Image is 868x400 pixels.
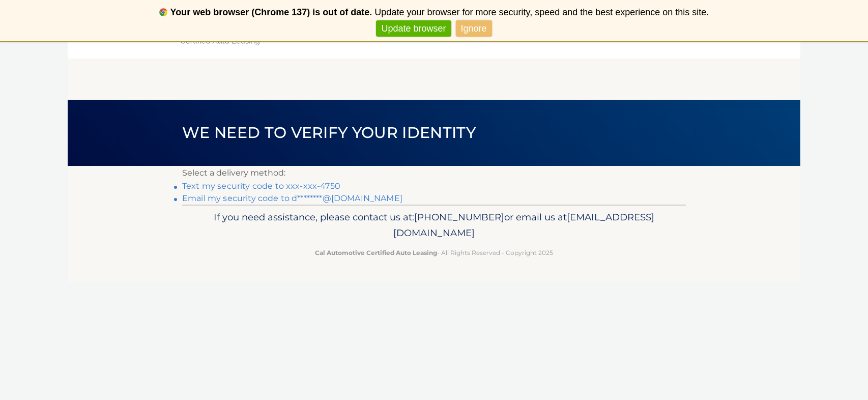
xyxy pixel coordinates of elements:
a: Update browser [376,20,451,37]
p: - All Rights Reserved - Copyright 2025 [189,247,679,258]
a: Text my security code to xxx-xxx-4750 [182,181,340,191]
span: Update your browser for more security, speed and the best experience on this site. [374,7,709,17]
a: Ignore [456,20,492,37]
p: If you need assistance, please contact us at: or email us at [189,209,679,242]
p: Select a delivery method: [182,166,686,180]
span: We need to verify your identity [182,123,476,142]
b: Your web browser (Chrome 137) is out of date. [170,7,372,17]
strong: Cal Automotive Certified Auto Leasing [315,249,437,256]
span: [PHONE_NUMBER] [414,211,504,223]
a: Email my security code to d********@[DOMAIN_NAME] [182,193,402,203]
